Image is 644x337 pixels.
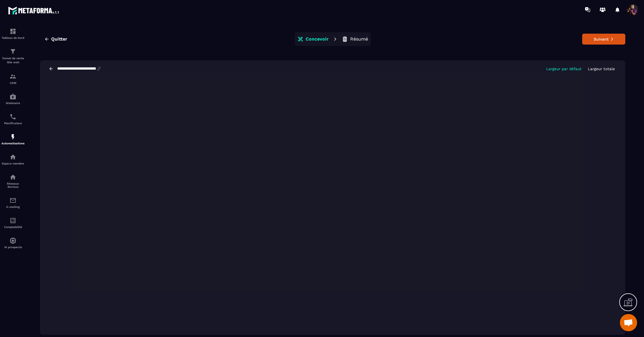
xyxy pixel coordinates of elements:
img: automations [9,237,16,244]
img: automations [9,154,16,160]
button: Quitter [40,34,72,44]
img: scheduler [9,113,16,120]
p: CRM [1,81,24,85]
a: formationformationTableau de bord [1,24,24,44]
span: Quitter [51,36,67,42]
button: Largeur totale [586,66,617,71]
p: Largeur par défaut [546,67,582,71]
a: automationsautomationsEspace membre [1,149,24,169]
div: Ouvrir le chat [620,314,637,331]
img: formation [9,48,16,55]
img: logo [8,5,60,16]
img: accountant [9,217,16,224]
p: Largeur totale [588,67,615,71]
img: formation [9,28,16,35]
a: automationsautomationsAutomatisations [1,129,24,149]
p: Résumé [350,36,368,42]
a: formationformationTunnel de vente Site web [1,44,24,69]
a: social-networksocial-networkRéseaux Sociaux [1,169,24,193]
img: social-network [9,174,16,181]
a: formationformationCRM [1,69,24,89]
p: Espace membre [1,162,24,165]
button: Résumé [340,33,370,45]
a: automationsautomationsWebinaire [1,89,24,109]
p: E-mailing [1,205,24,208]
p: Planificateur [1,122,24,125]
p: Comptabilité [1,225,24,229]
p: IA prospects [1,246,24,249]
a: emailemailE-mailing [1,193,24,213]
button: Suivant [582,34,625,45]
p: Webinaire [1,102,24,105]
p: Concevoir [306,36,329,42]
p: Tableau de bord [1,36,24,39]
a: schedulerschedulerPlanificateur [1,109,24,129]
p: Automatisations [1,142,24,145]
p: Réseaux Sociaux [1,182,24,188]
a: accountantaccountantComptabilité [1,213,24,233]
img: automations [9,93,16,100]
button: Largeur par défaut [545,66,583,71]
img: automations [9,133,16,140]
p: Tunnel de vente Site web [1,56,24,64]
button: Concevoir [296,33,330,45]
img: email [9,197,16,204]
img: formation [9,73,16,80]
